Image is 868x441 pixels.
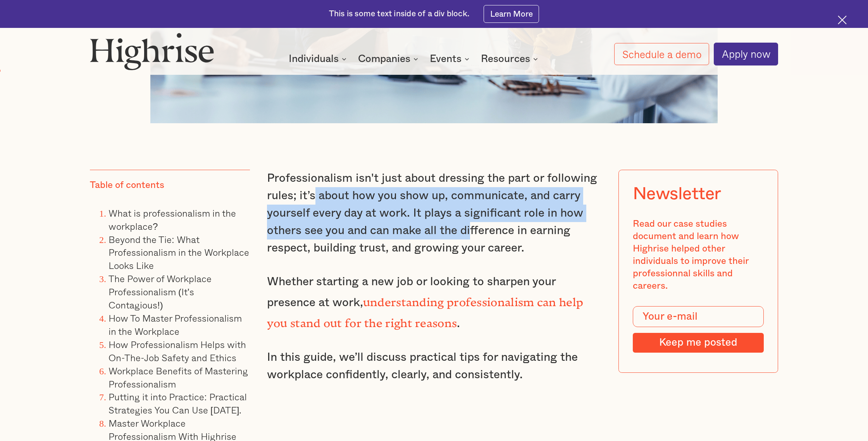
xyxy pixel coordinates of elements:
a: Beyond the Tie: What Professionalism in the Workplace Looks Like [108,232,249,273]
p: In this guide, we’ll discuss practical tips for navigating the workplace confidently, clearly, an... [267,349,601,384]
div: Individuals [289,54,339,64]
div: Table of contents [90,179,164,192]
div: Read our case studies document and learn how Highrise helped other individuals to improve their p... [633,218,764,292]
strong: understanding professionalism can help you stand out for the right reasons [267,295,583,324]
img: Cross icon [838,16,847,24]
p: Whether starting a new job or looking to sharpen your presence at work, . [267,273,601,332]
a: Schedule a demo [614,43,709,65]
a: The Power of Workplace Professionalism (It's Contagious!) [108,271,212,312]
a: How To Master Professionalism in the Workplace [108,311,242,338]
input: Keep me posted [633,333,764,352]
p: Professionalism isn't just about dressing the part or following rules; it’s about how you show up... [267,170,601,257]
a: Workplace Benefits of Mastering Professionalism [108,363,248,391]
a: Apply now [714,43,778,65]
div: Events [430,54,462,64]
a: What is professionalism in the workplace? [108,206,236,233]
div: Companies [358,54,420,64]
div: Events [430,54,472,64]
a: Learn More [484,5,539,22]
div: Resources [481,54,530,64]
input: Your e-mail [633,306,764,327]
form: Modal Form [633,306,764,352]
div: Companies [358,54,410,64]
a: How Professionalism Helps with On-The-Job Safety and Ethics [108,337,246,365]
div: This is some text inside of a div block. [329,9,470,20]
a: Putting it into Practice: Practical Strategies You Can Use [DATE]. [108,389,247,417]
img: Highrise logo [90,33,214,70]
div: Individuals [289,54,349,64]
div: Newsletter [633,184,722,204]
div: Resources [481,54,540,64]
